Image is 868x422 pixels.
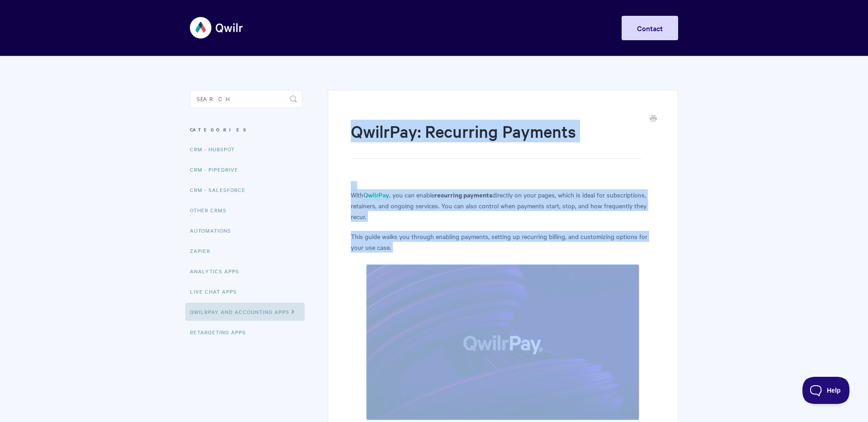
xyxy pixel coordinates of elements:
p: This guide walks you through enabling payments, setting up recurring billing, and customizing opt... [351,231,655,253]
a: Contact [622,16,678,40]
a: CRM - Salesforce [190,181,252,199]
a: Print this Article [650,114,657,124]
img: file-hBILISBX3B.png [366,264,639,420]
a: QwilrPay [363,190,389,200]
input: Search [190,90,302,108]
a: CRM - HubSpot [190,140,241,158]
h3: Categories [190,122,302,138]
h1: QwilrPay: Recurring Payments [351,120,642,159]
a: Live Chat Apps [190,282,244,300]
a: Other CRMs [190,201,233,219]
a: Analytics Apps [190,262,246,280]
strong: recurring payments [434,190,492,199]
p: With , you can enable directly on your pages, which is ideal for subscriptions, retainers, and on... [351,189,655,222]
a: QwilrPay and Accounting Apps [185,303,305,321]
a: Retargeting Apps [190,323,253,341]
a: CRM - Pipedrive [190,160,245,178]
iframe: Toggle Customer Support [802,377,850,404]
a: Automations [190,221,238,239]
img: Qwilr Help Center [190,11,244,45]
a: Zapier [190,242,217,260]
